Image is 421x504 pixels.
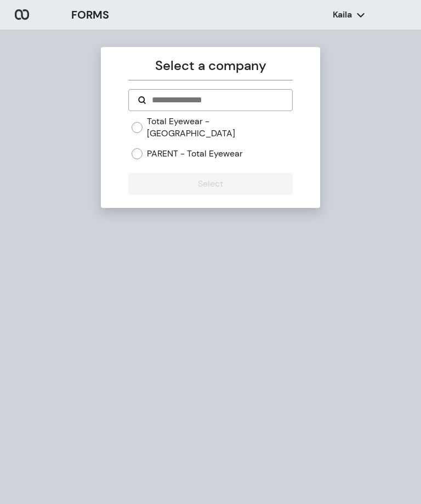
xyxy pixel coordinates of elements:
[151,94,283,107] input: Search
[333,9,352,21] p: Kaila
[128,56,292,76] p: Select a company
[147,148,243,160] label: PARENT - Total Eyewear
[128,173,292,195] button: Select
[71,7,109,23] h3: FORMS
[147,115,292,139] label: Total Eyewear - [GEOGRAPHIC_DATA]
